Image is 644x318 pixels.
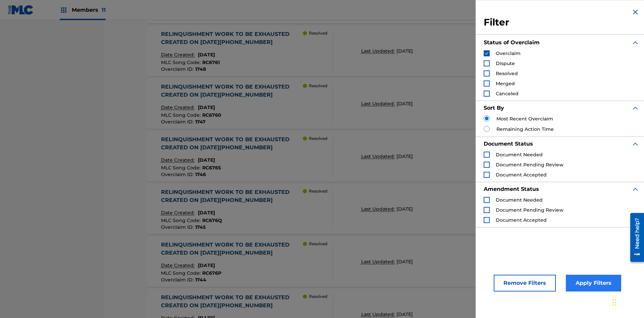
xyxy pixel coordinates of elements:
p: Date Created: [161,51,196,58]
span: [DATE] [396,259,413,265]
iframe: Resource Center [625,210,644,265]
p: Date Created: [161,209,196,216]
div: RELINQUISHMENT WORK TO BE EXHAUSTED CREATED ON [DATE][PHONE_NUMBER] [161,136,303,152]
span: Resolved [496,70,518,76]
span: Document Needed [496,197,543,203]
a: RELINQUISHMENT WORK TO BE EXHAUSTED CREATED ON [DATE][PHONE_NUMBER]Date Created:[DATE]MLC Song Co... [147,131,601,181]
span: 1747 [195,119,206,125]
strong: Amendment Status [484,186,539,192]
span: 11 [102,7,106,13]
span: MLC Song Code : [161,112,202,118]
span: Document Pending Review [496,162,563,168]
span: [DATE] [198,157,215,163]
span: Overclaim ID : [161,119,195,125]
p: Last Updated: [361,311,396,318]
p: Date Created: [161,262,196,269]
a: RELINQUISHMENT WORK TO BE EXHAUSTED CREATED ON [DATE][PHONE_NUMBER]Date Created:[DATE]MLC Song Co... [147,26,601,76]
span: Overclaim [496,50,521,56]
span: [DATE] [396,101,413,107]
span: RC6760 [202,112,221,118]
h3: Filter [484,16,639,29]
span: MLC Song Code : [161,270,202,276]
div: RELINQUISHMENT WORK TO BE EXHAUSTED CREATED ON [DATE][PHONE_NUMBER] [161,241,303,257]
p: Resolved [309,30,327,36]
a: RELINQUISHMENT WORK TO BE EXHAUSTED CREATED ON [DATE][PHONE_NUMBER]Date Created:[DATE]MLC Song Co... [147,236,601,287]
div: Drag [612,293,616,313]
p: Last Updated: [361,258,396,265]
a: RELINQUISHMENT WORK TO BE EXHAUSTED CREATED ON [DATE][PHONE_NUMBER]Date Created:[DATE]MLC Song Co... [147,184,601,234]
a: RELINQUISHMENT WORK TO BE EXHAUSTED CREATED ON [DATE][PHONE_NUMBER]Date Created:[DATE]MLC Song Co... [147,78,601,129]
img: expand [631,140,639,148]
img: expand [631,39,639,47]
img: MLC Logo [8,5,34,15]
p: Resolved [309,294,327,300]
button: Apply Filters [566,275,621,291]
p: Resolved [309,188,327,194]
img: Top Rightsholders [60,6,68,14]
span: 1746 [195,171,206,177]
span: Overclaim ID : [161,224,195,230]
p: Resolved [309,83,327,89]
span: Overclaim ID : [161,277,195,283]
span: Document Accepted [496,172,547,178]
label: Most Recent Overclaim [496,115,553,122]
span: RC676S [202,165,221,171]
p: Last Updated: [361,100,396,107]
span: 1745 [195,224,206,230]
span: Overclaim ID : [161,66,195,72]
span: Document Needed [496,152,543,158]
p: Date Created: [161,157,196,164]
p: Last Updated: [361,206,396,213]
span: Document Pending Review [496,207,563,213]
span: [DATE] [198,104,215,110]
span: Document Accepted [496,217,547,223]
div: RELINQUISHMENT WORK TO BE EXHAUSTED CREATED ON [DATE][PHONE_NUMBER] [161,294,303,310]
span: [DATE] [396,311,413,317]
div: RELINQUISHMENT WORK TO BE EXHAUSTED CREATED ON [DATE][PHONE_NUMBER] [161,188,303,204]
div: RELINQUISHMENT WORK TO BE EXHAUSTED CREATED ON [DATE][PHONE_NUMBER] [161,30,303,46]
span: Canceled [496,91,519,97]
span: Members [72,6,106,14]
img: expand [631,185,639,193]
p: Date Created: [161,104,196,111]
label: Remaining Action Time [496,126,554,133]
p: Last Updated: [361,153,396,160]
iframe: Chat Widget [610,286,644,318]
span: RC676P [202,270,221,276]
span: [DATE] [198,262,215,268]
img: expand [631,104,639,112]
span: 1744 [195,277,206,283]
span: [DATE] [396,206,413,212]
span: 1748 [195,66,206,72]
p: Resolved [309,241,327,247]
span: [DATE] [396,153,413,159]
img: close [631,8,639,16]
span: MLC Song Code : [161,217,202,223]
button: Remove Filters [494,275,556,291]
span: MLC Song Code : [161,59,202,65]
span: RC6761 [202,59,220,65]
span: Overclaim ID : [161,171,195,177]
div: RELINQUISHMENT WORK TO BE EXHAUSTED CREATED ON [DATE][PHONE_NUMBER] [161,83,303,99]
strong: Sort By [484,105,504,111]
span: [DATE] [198,210,215,216]
span: Merged [496,81,515,87]
p: Last Updated: [361,48,396,55]
span: [DATE] [198,52,215,58]
span: [DATE] [396,48,413,54]
img: checkbox [484,51,489,56]
strong: Document Status [484,141,533,147]
strong: Status of Overclaim [484,39,540,46]
p: Resolved [309,136,327,142]
span: Dispute [496,60,515,66]
span: RC676Q [202,217,222,223]
span: MLC Song Code : [161,165,202,171]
